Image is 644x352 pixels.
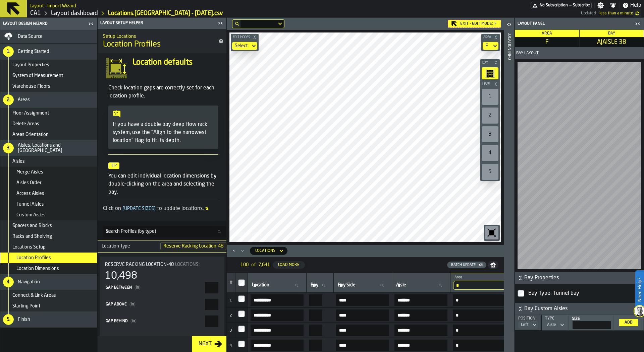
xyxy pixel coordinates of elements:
[230,248,238,254] button: Maximize
[309,325,331,336] label: 27-01-02-A-locationBay
[480,81,500,87] button: button-
[238,279,245,286] input: InputCheckbox-label-react-aria8174100788-:r7in:
[0,70,97,81] li: menu System of Measurement
[240,262,249,268] span: 100
[394,294,447,306] input: input-value- input-value-
[238,295,245,302] input: InputCheckbox-label-react-aria8174100788-:r7j8:
[309,281,331,290] input: label
[103,39,161,50] span: Location Profiles
[105,262,219,267] div: Title
[230,299,232,302] span: 1
[231,36,251,39] span: Edit Modes
[504,18,514,352] header: Location Info
[105,282,219,293] label: react-aria8174100788-:r3bl:
[251,325,304,336] label: input-value-
[309,325,322,336] input: 27-01-02-A-locationBay 27-01-02-A-locationBay
[0,242,97,253] li: menu Locations Setup
[238,310,245,317] input: InputCheckbox-label-react-aria8174100788-:r7k9:
[12,223,52,228] span: Spacers and Blocks
[581,11,597,16] span: Updated:
[258,262,270,268] span: 7,641
[18,34,43,39] span: Data Source
[3,314,14,325] div: 5.
[569,3,572,8] span: —
[573,3,590,8] span: Subscribe
[481,61,492,65] span: Bay
[394,340,447,351] label: input-value-
[252,282,269,288] span: label
[105,315,219,327] label: react-aria8174100788-:r3bp:
[12,121,39,127] span: Delete Areas
[122,206,124,211] span: [
[16,191,44,196] span: Access Aisles
[0,81,97,92] li: menu Warehouse Floors
[518,290,524,297] input: InputCheckbox-label-react-aria8174100788-:r7qm:
[0,156,97,167] li: menu Aisles
[453,294,506,306] label: input-value-
[132,57,218,68] h4: Location defaults
[516,51,539,56] span: Bay Layout
[396,282,406,288] span: label
[235,22,239,26] div: hide filter
[309,294,331,306] label: 27-01-01-A-locationBay
[484,225,500,241] div: button-toolbar-undefined
[482,89,498,105] div: 1
[121,206,157,211] span: Update Sizes
[524,274,642,282] span: Bay Properties
[540,3,568,8] span: No Subscription
[311,282,318,288] span: label
[130,319,137,323] span: in
[573,321,611,329] input: react-aria8174100788-:r7qo: react-aria8174100788-:r7qo:
[482,36,492,39] span: Area
[0,129,97,140] li: menu Areas Orientation
[622,320,635,325] div: Add
[129,302,136,306] span: in
[336,340,389,351] input: input-value- input-value-
[620,1,644,9] label: button-toggle-Help
[309,340,331,351] label: 27-01-02-B-locationBay
[16,255,51,261] span: Location Profiles
[527,288,640,299] div: InputCheckbox-react-aria8174100788-:r7qm:
[230,280,232,285] span: #
[3,94,14,105] div: 2.
[482,145,498,161] div: 4
[524,305,642,313] span: Bay Custom Aisles
[480,162,500,181] div: button-toolbar-undefined
[99,21,216,25] div: Layout Setup Helper
[454,275,462,280] span: label
[480,66,500,81] div: button-toolbar-undefined
[309,309,331,321] label: 27-01-01-B-locationBay
[205,299,218,310] input: react-aria8174100788-:r3bn: react-aria8174100788-:r3bn:
[238,341,245,347] label: InputCheckbox-label-react-aria8174100788-:r7mb:
[336,325,389,336] input: input-value- input-value-
[0,92,97,108] li: menu Areas
[336,309,389,321] label: input-value-
[105,332,219,348] label: InputCheckbox-label-react-aria8174100788-:r3bq:
[160,242,226,250] span: Reserve Racking Location-48
[544,316,566,329] div: TypeDropdownMenuValue-
[395,281,447,290] input: label
[12,73,63,78] span: System of Measurement
[0,140,97,156] li: menu Aisles, Locations and Bays
[0,231,97,242] li: menu Racks and Shelving
[633,20,642,28] label: button-toggle-Close me
[251,340,304,351] input: input-value- input-value-
[98,221,226,240] h3: title-section-[object Object]
[581,39,643,46] span: AJAISLE 38
[338,282,356,288] span: label
[139,286,141,290] span: )
[230,344,232,348] span: 4
[235,43,248,49] div: DropdownMenuValue-none
[521,323,529,327] div: DropdownMenuValue-
[336,309,389,321] input: input-value- input-value-
[394,325,447,336] label: input-value-
[235,260,310,270] div: ButtonLoadMore-Load More-Prev-First-Last
[0,210,97,220] li: menu Custom Aisles
[12,159,25,164] span: Aisles
[619,319,638,326] button: button-Add
[98,243,160,249] div: Location Type
[106,302,127,306] span: Gap above
[309,309,322,321] input: 27-01-01-B-locationBay 27-01-01-B-locationBay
